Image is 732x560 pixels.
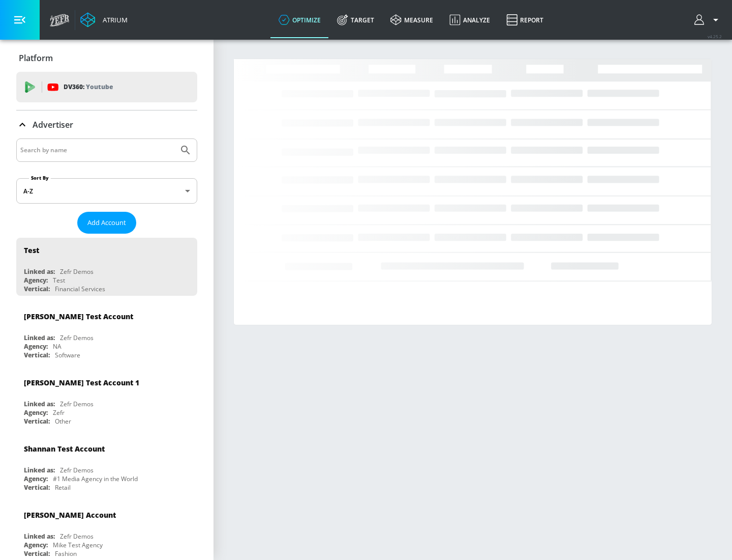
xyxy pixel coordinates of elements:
[53,342,62,351] div: NA
[708,34,722,39] span: v 4.25.2
[86,81,113,92] p: Youtube
[24,245,39,255] div: Test
[16,436,197,494] div: Shannan Test AccountLinked as:Zefr DemosAgency:#1 Media Agency in the WorldVertical:Retail
[24,267,55,276] div: Linked as:
[16,304,197,362] div: [PERSON_NAME] Test AccountLinked as:Zefr DemosAgency:NAVertical:Software
[55,483,71,492] div: Retail
[16,72,197,102] div: DV360: Youtube
[55,417,71,426] div: Other
[60,532,94,541] div: Zefr Demos
[24,285,50,293] div: Vertical:
[441,2,498,38] a: Analyze
[24,549,50,558] div: Vertical:
[24,417,50,426] div: Vertical:
[16,44,197,72] div: Platform
[24,400,55,408] div: Linked as:
[60,400,94,408] div: Zefr Demos
[55,351,80,359] div: Software
[24,342,48,351] div: Agency:
[24,532,55,541] div: Linked as:
[16,178,197,204] div: A-Z
[29,175,51,181] label: Sort By
[24,466,55,474] div: Linked as:
[498,2,552,38] a: Report
[24,483,50,492] div: Vertical:
[53,408,65,417] div: Zefr
[270,2,329,38] a: optimize
[24,474,48,483] div: Agency:
[16,370,197,428] div: [PERSON_NAME] Test Account 1Linked as:Zefr DemosAgency:ZefrVertical:Other
[24,333,55,342] div: Linked as:
[55,549,77,558] div: Fashion
[55,285,105,293] div: Financial Services
[64,81,113,93] p: DV360:
[20,144,174,157] input: Search by name
[80,12,128,27] a: Atrium
[24,312,133,321] div: [PERSON_NAME] Test Account
[24,408,48,417] div: Agency:
[382,2,441,38] a: measure
[77,212,136,234] button: Add Account
[87,217,126,229] span: Add Account
[19,52,53,64] p: Platform
[60,466,94,474] div: Zefr Demos
[16,238,197,296] div: TestLinked as:Zefr DemosAgency:TestVertical:Financial Services
[60,267,94,276] div: Zefr Demos
[53,276,65,285] div: Test
[53,541,103,549] div: Mike Test Agency
[99,15,128,24] div: Atrium
[60,333,94,342] div: Zefr Demos
[24,378,139,387] div: [PERSON_NAME] Test Account 1
[24,541,48,549] div: Agency:
[24,276,48,285] div: Agency:
[16,110,197,139] div: Advertiser
[24,444,105,454] div: Shannan Test Account
[33,119,73,130] p: Advertiser
[53,474,138,483] div: #1 Media Agency in the World
[24,510,116,520] div: [PERSON_NAME] Account
[24,351,50,359] div: Vertical:
[329,2,382,38] a: Target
